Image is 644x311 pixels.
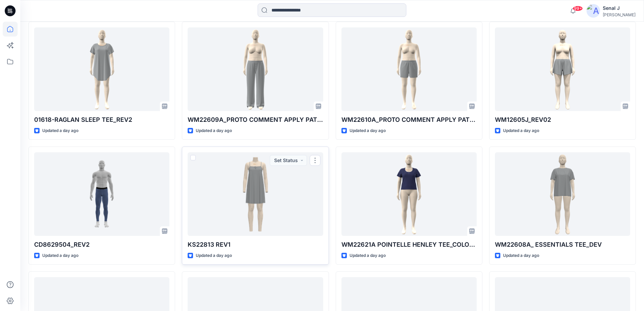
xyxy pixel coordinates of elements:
p: WM12605J_REV02 [495,115,630,125]
p: Updated a day ago [42,127,78,134]
a: WM22610A_PROTO COMMENT APPLY PATTERN_REV1 [341,27,477,111]
p: Updated a day ago [350,252,386,259]
p: Updated a day ago [503,252,539,259]
a: CD8629504_REV2 [34,152,169,236]
p: KS22813 REV1 [188,240,323,249]
p: Updated a day ago [503,127,539,134]
p: Updated a day ago [196,252,232,259]
div: Senal J [603,4,636,12]
a: WM22608A_ ESSENTIALS TEE_DEV [495,152,630,236]
a: WM22621A POINTELLE HENLEY TEE_COLORWAY_REV6 [341,152,477,236]
a: WM12605J_REV02 [495,27,630,111]
p: WM22608A_ ESSENTIALS TEE_DEV [495,240,630,249]
p: WM22609A_PROTO COMMENT APPLY PATTERN_REV1 [188,115,323,125]
p: CD8629504_REV2 [34,240,169,249]
p: WM22621A POINTELLE HENLEY TEE_COLORWAY_REV6 [341,240,477,249]
p: Updated a day ago [196,127,232,134]
div: [PERSON_NAME] [603,12,636,17]
a: KS22813 REV1 [188,152,323,236]
span: 99+ [573,6,583,11]
p: Updated a day ago [42,252,78,259]
img: avatar [587,4,600,18]
p: 01618-RAGLAN SLEEP TEE_REV2 [34,115,169,125]
a: WM22609A_PROTO COMMENT APPLY PATTERN_REV1 [188,27,323,111]
a: 01618-RAGLAN SLEEP TEE_REV2 [34,27,169,111]
p: Updated a day ago [350,127,386,134]
p: WM22610A_PROTO COMMENT APPLY PATTERN_REV1 [341,115,477,125]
